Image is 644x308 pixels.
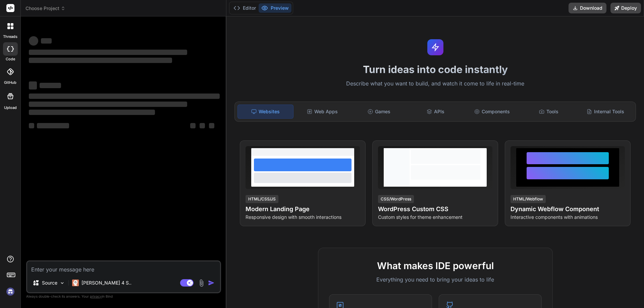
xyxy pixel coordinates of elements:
[295,105,350,119] div: Web Apps
[29,102,187,107] span: ‌
[29,94,220,99] span: ‌
[25,5,65,12] span: Choose Project
[352,105,407,119] div: Games
[40,83,61,88] span: ‌
[26,293,221,300] p: Always double-check its answers. Your in Bind
[209,123,214,128] span: ‌
[6,56,15,62] label: code
[569,3,606,13] button: Download
[259,3,291,13] button: Preview
[29,50,187,55] span: ‌
[329,275,542,284] p: Everything you need to bring your ideas to life
[246,204,360,214] h4: Modern Landing Page
[578,105,633,119] div: Internal Tools
[246,195,278,203] div: HTML/CSS/JS
[237,105,293,119] div: Websites
[29,110,155,115] span: ‌
[378,204,492,214] h4: WordPress Custom CSS
[200,123,205,128] span: ‌
[246,214,360,221] p: Responsive design with smooth interactions
[231,3,259,13] button: Editor
[208,280,215,286] img: icon
[610,3,641,13] button: Deploy
[90,294,102,298] span: privacy
[511,204,625,214] h4: Dynamic Webflow Component
[72,280,79,286] img: Claude 4 Sonnet
[378,214,492,221] p: Custom styles for theme enhancement
[511,195,546,203] div: HTML/Webflow
[37,123,69,128] span: ‌
[29,123,34,128] span: ‌
[5,286,16,297] img: signin
[521,105,577,119] div: Tools
[42,280,57,286] p: Source
[198,279,205,287] img: attachment
[408,105,463,119] div: APIs
[511,214,625,221] p: Interactive components with animations
[378,195,414,203] div: CSS/WordPress
[4,105,17,111] label: Upload
[59,280,65,286] img: Pick Models
[29,58,172,63] span: ‌
[329,259,542,273] h2: What makes IDE powerful
[82,280,131,286] p: [PERSON_NAME] 4 S..
[29,36,38,46] span: ‌
[3,34,17,40] label: threads
[230,63,640,75] h1: Turn ideas into code instantly
[465,105,520,119] div: Components
[29,81,37,89] span: ‌
[41,38,52,44] span: ‌
[190,123,196,128] span: ‌
[230,79,640,88] p: Describe what you want to build, and watch it come to life in real-time
[4,80,16,85] label: GitHub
